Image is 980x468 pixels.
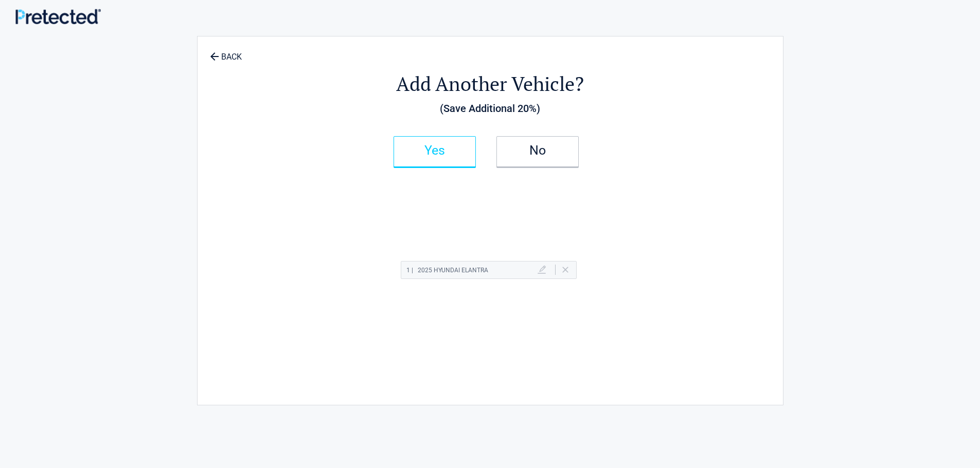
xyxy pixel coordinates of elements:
img: Main Logo [15,9,101,24]
h2: Yes [404,147,465,154]
h2: 2025 Hyundai ELANTRA [406,264,488,277]
h3: (Save Additional 20%) [254,100,726,117]
a: Delete [562,267,568,273]
span: 1 | [406,267,413,274]
h2: No [507,147,568,154]
a: BACK [208,43,244,61]
h2: Add Another Vehicle? [254,71,726,97]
